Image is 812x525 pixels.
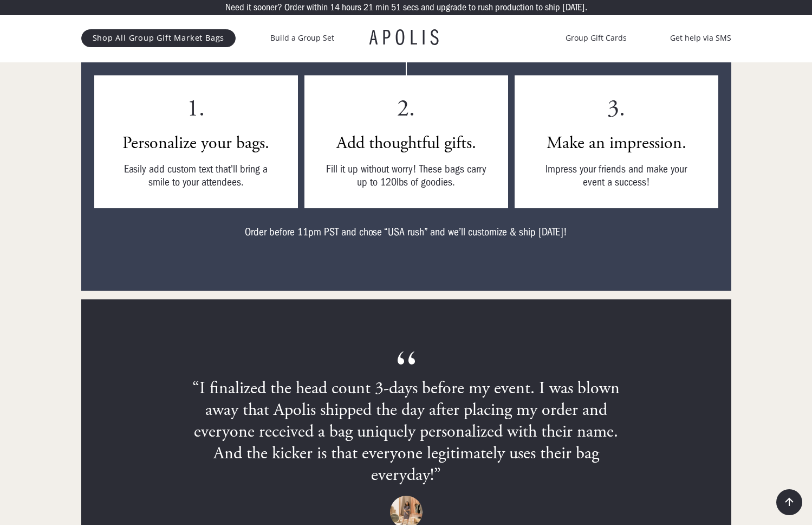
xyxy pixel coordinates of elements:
[114,163,278,189] div: Easily add custom text that'll bring a smile to your attendees.
[225,3,328,12] p: Need it sooner? Order within
[369,27,443,49] a: APOLIS
[397,95,415,124] h3: 2.
[245,226,567,239] div: Order before 11pm PST and chose “USA rush” and we’ll customize & ship [DATE]!
[547,132,686,154] h4: Make an impression.
[375,3,389,12] p: min
[187,95,205,124] h3: 1.
[324,163,489,189] div: Fill it up without worry! These bags carry up to 120lbs of goodies.
[403,3,419,12] p: secs
[607,95,625,124] h3: 3.
[192,377,621,486] h3: “I finalized the head count 3-days before my event. I was blown away that Apolis shipped the day ...
[330,3,340,12] p: 14
[270,31,334,44] a: Build a Group Set
[534,163,699,189] div: Impress your friends and make your event a success!
[363,3,373,12] p: 21
[421,3,587,12] p: and upgrade to rush production to ship [DATE].
[122,132,269,154] h4: Personalize your bags.
[342,3,361,12] p: hours
[391,3,401,12] p: 51
[81,29,236,47] a: Shop All Group Gift Market Bags
[566,31,627,44] a: Group Gift Cards
[336,132,476,154] h4: Add thoughtful gifts.
[670,31,731,44] a: Get help via SMS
